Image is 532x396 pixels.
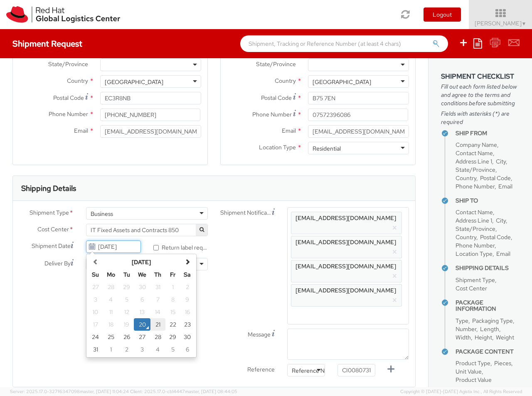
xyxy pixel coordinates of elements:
[456,174,476,182] span: Country
[134,318,150,331] td: 20
[150,343,165,356] td: 4
[275,77,296,84] span: Country
[165,268,180,281] th: Fr
[296,287,396,294] span: [EMAIL_ADDRESS][DOMAIN_NAME]
[48,60,88,68] span: State/Province
[522,20,527,27] span: ▼
[296,262,396,270] span: [EMAIL_ADDRESS][DOMAIN_NAME]
[134,293,150,306] td: 6
[30,208,69,218] span: Shipment Type
[456,183,495,190] span: Phone Number
[12,39,82,48] h4: Shipment Request
[165,318,180,331] td: 22
[134,281,150,293] td: 30
[103,293,119,306] td: 4
[494,359,511,367] span: Pieces
[456,208,493,216] span: Contact Name
[91,226,203,234] span: IT Fixed Assets and Contracts 850
[80,389,129,394] span: master, [DATE] 11:04:24
[313,78,371,86] div: [GEOGRAPHIC_DATA]
[103,256,180,268] th: Select Month
[480,174,511,182] span: Postal Code
[456,242,495,249] span: Phone Number
[103,318,119,331] td: 18
[496,158,506,165] span: City
[153,245,159,250] input: Return label required
[456,149,493,157] span: Contact Name
[67,77,88,84] span: Country
[456,368,482,375] span: Unit Value
[86,224,208,236] span: IT Fixed Assets and Contracts 850
[134,343,150,356] td: 3
[392,271,397,281] button: ×
[134,268,150,281] th: We
[180,293,195,306] td: 9
[32,242,71,250] span: Shipment Date
[53,94,84,101] span: Postal Code
[400,389,522,395] span: Copyright © [DATE]-[DATE] Agistix Inc., All Rights Reserved
[180,343,195,356] td: 6
[496,250,510,257] span: Email
[392,247,397,257] button: ×
[165,306,180,318] td: 15
[259,144,296,151] span: Location Type
[456,166,495,173] span: State/Province
[456,265,520,271] h4: Shipping Details
[165,343,180,356] td: 5
[475,20,527,27] span: [PERSON_NAME]
[88,318,103,331] td: 17
[119,281,134,293] td: 29
[252,111,292,118] span: Phone Number
[130,389,237,394] span: Client: 2025.17.0-cb14447
[472,317,513,324] span: Packaging Type
[6,6,120,23] img: rh-logistics-00dfa346123c4ec078e1.svg
[134,331,150,343] td: 27
[392,295,397,305] button: ×
[103,331,119,343] td: 25
[165,331,180,343] td: 29
[88,293,103,306] td: 3
[185,389,237,394] span: master, [DATE] 08:44:05
[456,158,492,165] span: Address Line 1
[456,141,497,148] span: Company Name
[119,331,134,343] td: 26
[150,293,165,306] td: 7
[105,78,163,86] div: [GEOGRAPHIC_DATA]
[165,293,180,306] td: 8
[392,223,397,233] button: ×
[180,331,195,343] td: 30
[240,35,448,52] input: Shipment, Tracking or Reference Number (at least 4 chars)
[10,389,129,394] span: Server: 2025.17.0-327f6347098
[119,318,134,331] td: 19
[475,334,492,341] span: Height
[150,331,165,343] td: 28
[424,7,461,22] button: Logout
[150,268,165,281] th: Th
[93,259,99,265] span: Previous Month
[248,331,271,338] span: Message
[88,306,103,318] td: 10
[119,343,134,356] td: 2
[150,306,165,318] td: 14
[480,325,499,333] span: Length
[134,306,150,318] td: 13
[150,318,165,331] td: 21
[103,343,119,356] td: 1
[119,306,134,318] td: 12
[91,210,113,218] div: Business
[456,349,520,355] h4: Package Content
[88,268,103,281] th: Su
[313,144,341,153] div: Residential
[180,306,195,318] td: 16
[456,359,490,367] span: Product Type
[180,281,195,293] td: 2
[37,225,69,235] span: Cost Center
[456,334,471,341] span: Width
[103,268,119,281] th: Mo
[292,366,342,375] div: Reference Number
[88,331,103,343] td: 24
[180,318,195,331] td: 23
[88,281,103,293] td: 27
[456,285,487,292] span: Cost Center
[44,259,71,268] span: Deliver By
